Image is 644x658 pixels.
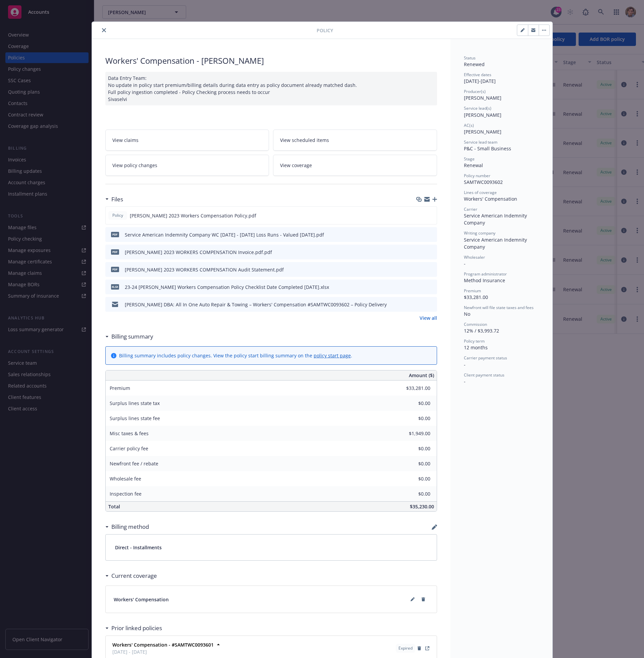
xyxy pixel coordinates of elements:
[110,491,142,497] span: Inspection fee
[464,372,504,378] span: Client payment status
[130,212,256,219] span: [PERSON_NAME] 2023 Workers Compensation Policy.pdf
[464,122,474,128] span: AC(s)
[273,155,437,176] a: View coverage
[428,249,434,256] button: preview file
[114,596,169,603] span: Workers' Compensation
[105,624,162,632] div: Prior linked policies
[428,231,434,238] button: preview file
[111,284,119,289] span: xlsx
[112,642,214,648] strong: Workers' Compensation - #SAMTWC0093601
[111,267,119,272] span: pdf
[105,332,153,341] div: Billing summary
[280,162,312,169] span: View coverage
[100,26,108,34] button: close
[111,212,124,218] span: Policy
[108,503,120,510] span: Total
[110,475,141,482] span: Wholesale fee
[125,249,272,256] div: [PERSON_NAME] 2023 WORKERS COMPENSATION Invoice.pdf.pdf
[125,284,329,291] div: 23-24 [PERSON_NAME] Workers Compensation Policy Checklist Date Completed [DATE].xlsx
[112,648,214,655] span: [DATE] - [DATE]
[464,162,483,168] span: Renewal
[464,344,488,351] span: 12 months
[110,445,148,452] span: Carrier policy fee
[464,355,507,361] span: Carrier payment status
[464,260,466,267] span: -
[464,212,528,226] span: Service American Indemnity Company
[464,72,491,78] span: Effective dates
[464,271,507,277] span: Program administrator
[111,195,123,204] h3: Files
[110,415,160,421] span: Surplus lines state fee
[464,237,528,250] span: Service American Indemnity Company
[125,301,387,308] div: [PERSON_NAME] DBA: All In One Auto Repair & Towing – Workers' Compensation #SAMTWC0093602 – Polic...
[410,503,434,510] span: $35,230.00
[391,459,434,469] input: 0.00
[464,338,485,344] span: Policy term
[464,145,511,152] span: P&C - Small Business
[391,444,434,454] input: 0.00
[273,130,437,151] a: View scheduled items
[428,284,434,291] button: preview file
[391,383,434,393] input: 0.00
[111,624,162,632] h3: Prior linked policies
[464,55,476,61] span: Status
[464,179,503,185] span: SAMTWC0093602
[464,288,481,294] span: Premium
[464,254,485,260] span: Wholesaler
[418,249,423,256] button: download file
[464,129,501,135] span: [PERSON_NAME]
[464,112,501,118] span: [PERSON_NAME]
[464,305,534,310] span: Newfront will file state taxes and fees
[464,95,501,101] span: [PERSON_NAME]
[464,294,488,300] span: $33,281.00
[105,571,157,580] div: Current coverage
[391,474,434,484] input: 0.00
[418,266,423,273] button: download file
[280,137,329,144] span: View scheduled items
[111,332,153,341] h3: Billing summary
[418,231,423,238] button: download file
[428,266,434,273] button: preview file
[464,105,491,111] span: Service lead(s)
[111,522,149,531] h3: Billing method
[112,162,157,169] span: View policy changes
[391,413,434,423] input: 0.00
[464,230,495,236] span: Writing company
[111,249,119,254] span: pdf
[464,89,486,94] span: Producer(s)
[418,301,423,308] button: download file
[391,489,434,499] input: 0.00
[464,173,490,179] span: Policy number
[111,571,157,580] h3: Current coverage
[423,644,431,652] a: View Policy
[110,460,158,467] span: Newfront fee / rebate
[464,190,497,195] span: Lines of coverage
[464,195,539,202] div: Workers' Compensation
[464,378,466,385] span: -
[105,72,437,105] div: Data Entry Team: No update in policy start premium/billing details during data entry as policy do...
[125,266,284,273] div: [PERSON_NAME] 2023 WORKERS COMPENSATION Audit Statement.pdf
[105,55,437,66] div: Workers' Compensation - [PERSON_NAME]
[105,522,149,531] div: Billing method
[317,27,333,34] span: Policy
[464,72,539,85] div: [DATE] - [DATE]
[464,156,475,162] span: Stage
[420,314,437,321] a: View all
[119,352,352,359] div: Billing summary includes policy changes. View the policy start billing summary on the .
[391,428,434,439] input: 0.00
[464,327,499,334] span: 12% / $3,993.72
[464,61,485,67] span: Renewed
[464,311,470,317] span: No
[111,232,119,237] span: pdf
[105,130,269,151] a: View claims
[464,139,497,145] span: Service lead team
[418,284,423,291] button: download file
[105,195,123,204] div: Files
[112,137,139,144] span: View claims
[464,361,466,368] span: -
[105,155,269,176] a: View policy changes
[106,535,437,560] div: Direct - Installments
[110,430,149,437] span: Misc taxes & fees
[428,301,434,308] button: preview file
